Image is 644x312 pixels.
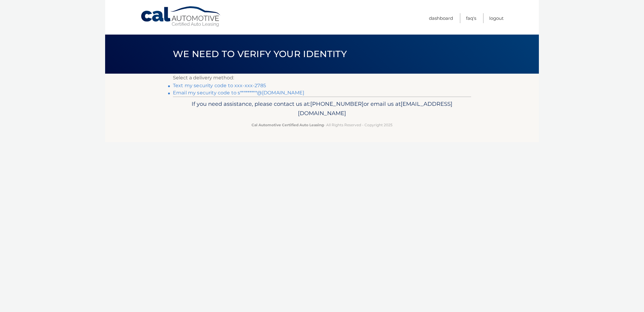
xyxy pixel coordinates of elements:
a: Text my security code to xxx-xxx-2785 [173,83,266,88]
span: We need to verify your identity [173,48,347,60]
a: Email my security code to s*********@[DOMAIN_NAME] [173,90,304,96]
p: Select a delivery method: [173,74,471,82]
a: FAQ's [466,13,476,23]
strong: Cal Automotive Certified Auto Leasing [252,123,324,127]
a: Dashboard [429,13,453,23]
a: Cal Automotive [140,6,222,27]
a: Logout [489,13,504,23]
p: - All Rights Reserved - Copyright 2025 [177,122,467,128]
p: If you need assistance, please contact us at: or email us at [177,99,467,118]
span: [PHONE_NUMBER] [310,100,364,107]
